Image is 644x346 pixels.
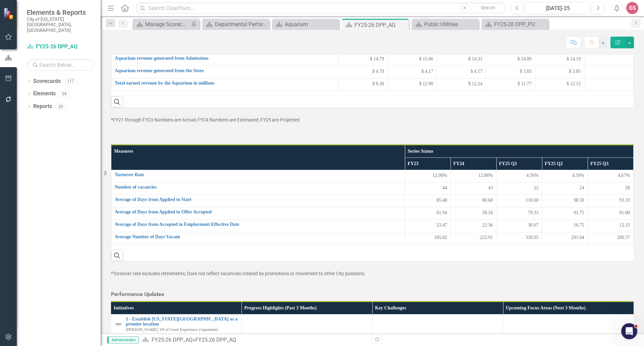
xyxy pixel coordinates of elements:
td: Double-Click to Edit [496,183,542,195]
span: $ 9.30 [372,81,384,87]
td: Double-Click to Edit [486,66,535,78]
span: $ 12.24 [468,81,482,87]
h3: Performance Updates [111,291,164,297]
a: Public Utilities [413,20,477,29]
span: 280.57 [617,234,630,241]
span: 81.00 [620,209,630,216]
a: Aquarium revenue generated from Admissions [115,56,335,61]
img: ClearPoint Strategy [3,8,15,19]
td: Double-Click to Edit Right Click for Context Menu [111,232,405,245]
span: 44 [442,185,447,191]
span: 85.40 [436,197,447,204]
td: Double-Click to Edit [450,195,496,207]
span: 222.91 [480,234,493,241]
a: FY25-26 DPP_AQ [152,337,193,343]
span: 93.33 [620,197,630,204]
a: Average of Days from Accepted to Employment Effective Date [115,222,401,227]
span: 30.67 [528,222,539,229]
span: 12.33 [620,222,630,229]
a: Departmental Performance Plans - 3 Columns [204,20,268,29]
td: Double-Click to Edit [496,232,542,245]
span: $ 11.77 [518,81,531,87]
td: Double-Click to Edit [437,66,486,78]
td: Double-Click to Edit [450,170,496,183]
td: Double-Click to Edit [338,53,388,66]
span: $ 3.85 [569,68,581,75]
td: Double-Click to Edit [450,232,496,245]
span: $ 4.79 [372,68,384,75]
input: Search Below... [27,59,94,71]
td: Double-Click to Edit [542,195,588,207]
td: Double-Click to Edit [535,66,584,78]
td: Double-Click to Edit [535,78,584,91]
td: Double-Click to Edit [437,53,486,66]
span: $ 3.83 [520,68,532,75]
small: [PERSON_NAME], VP of Guest Experience (Aquarium) [126,328,218,332]
a: Reports [33,103,52,110]
td: Double-Click to Edit [542,170,588,183]
td: Double-Click to Edit [450,220,496,232]
td: Double-Click to Edit Right Click for Context Menu [111,207,405,220]
td: Double-Click to Edit Right Click for Context Menu [111,195,405,207]
div: FY25-26 DPP_PU [494,20,547,29]
span: 12.00% [433,172,447,179]
button: [DATE]-25 [526,2,590,14]
td: Double-Click to Edit [535,53,584,66]
span: 185.02 [434,234,447,241]
span: 61.94 [436,209,447,216]
td: Double-Click to Edit [542,207,588,220]
td: Double-Click to Edit [584,78,634,91]
a: Average of Days from Applied to Offer Accepted [115,209,401,214]
div: » [142,336,367,344]
span: 330.95 [526,234,539,241]
div: Aquarium [285,20,337,29]
td: Double-Click to Edit Right Click for Context Menu [111,183,405,195]
span: 22.36 [482,222,493,229]
td: Double-Click to Edit [588,232,633,245]
td: Double-Click to Edit [542,232,588,245]
td: Double-Click to Edit [450,207,496,220]
a: Scorecards [33,78,61,85]
td: Double-Click to Edit [405,232,450,245]
span: 4.50% [526,172,538,179]
a: Average Number of Days Vacant [115,234,401,239]
div: [DATE]-25 [528,4,588,12]
td: Double-Click to Edit [584,66,634,78]
span: $ 4.17 [471,68,482,75]
td: Double-Click to Edit Right Click for Context Menu [111,314,242,334]
span: Elements & Reports [27,8,94,16]
td: Double-Click to Edit [450,183,496,195]
a: Manage Scorecards [134,20,190,29]
td: Double-Click to Edit [405,183,450,195]
td: Double-Click to Edit [405,170,450,183]
td: Double-Click to Edit [437,78,486,91]
div: 20 [55,104,66,109]
span: 58.24 [482,209,493,216]
span: 98.50 [574,197,584,204]
div: FY25-26 DPP_AQ [195,337,236,343]
a: FY25-26 DPP_PU [483,20,547,29]
td: Double-Click to Edit [496,195,542,207]
span: 28 [625,185,630,191]
td: Double-Click to Edit [486,53,535,66]
td: Double-Click to Edit Right Click for Context Menu [111,170,405,183]
span: $ 14.19 [567,56,581,62]
td: Double-Click to Edit [338,78,388,91]
a: Turnover Rate [115,172,401,177]
span: 22 [534,185,538,191]
td: Double-Click to Edit [503,314,634,334]
td: Double-Click to Edit Right Click for Context Menu [111,53,338,66]
td: Double-Click to Edit [496,220,542,232]
td: Double-Click to Edit [542,183,588,195]
span: Search [481,5,495,10]
td: Double-Click to Edit [588,220,633,232]
span: 16.75 [574,222,584,229]
div: Public Utilities [424,20,477,29]
a: Total earned revenue by the Aquarium in millions [115,81,335,86]
td: Double-Click to Edit [405,195,450,207]
span: 79.33 [528,209,539,216]
span: 12.88% [478,172,493,179]
a: Elements [33,90,56,98]
td: Double-Click to Edit [387,53,437,66]
td: Double-Click to Edit [588,170,633,183]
